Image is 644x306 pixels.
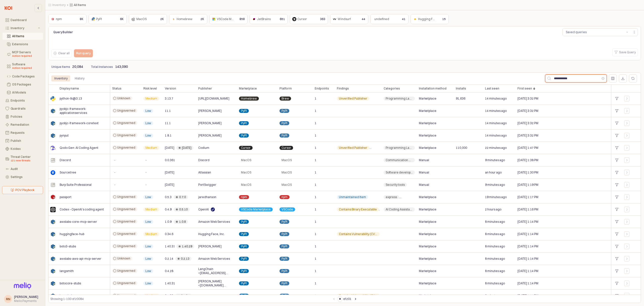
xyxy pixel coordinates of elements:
span: Low [145,220,151,224]
span: 9 minutes ago [485,158,505,162]
p: 858 [239,17,245,21]
div: MCP Servers [12,51,40,58]
span: 8 minutes ago [485,232,505,236]
span: Programming Languages [386,146,413,150]
span: Software development tools [386,170,413,174]
button: Extensions [3,41,43,48]
div: + [613,292,620,299]
p: 44 [362,17,365,21]
span: PyPI [241,109,247,113]
p: Clear all [58,51,70,55]
span: 8 minutes ago [485,244,505,248]
button: Dashboard [3,17,43,24]
span: [DATE] 1:17 PM [517,195,538,199]
button: RN [4,295,12,303]
span: Medium [145,207,157,211]
div: Audit [11,167,40,171]
span: 0.0.361 [165,158,175,162]
span: Contains Vulnerability (CVSS Critical) [339,232,378,236]
div: Homebrew2K [169,14,207,24]
span: Categories [384,86,400,91]
div: Inventory [11,26,37,30]
span: - [114,158,115,162]
span: Qodo Gen: AI Coding Agent [60,146,98,150]
span: Publisher [198,86,212,91]
button: Clear all [51,49,72,57]
span: 1 [315,170,316,174]
span: [DATE] [165,170,174,174]
span: VSCode Marketplace [217,17,247,21]
span: Marketplace [419,121,436,125]
div: + [613,120,620,126]
button: All Items [3,33,43,40]
div: 1.0.8 [179,220,186,224]
span: JetBrains [257,17,271,21]
span: Installation method [419,86,447,91]
span: Marketplace [419,134,436,138]
span: Codium [198,146,209,150]
span: [DATE] 3:32 PM [517,109,538,113]
button: Remediation [3,121,43,128]
button: Saved queries [563,28,624,36]
button: Settings [3,173,43,181]
div: Endpoints [11,99,40,102]
div: + [613,145,620,151]
div: Settings [11,175,40,179]
span: Programming Language Tools [386,97,413,101]
span: 1.8.1 [165,134,172,138]
span: Ungoverned [117,220,135,224]
span: npm [281,195,288,199]
span: 1.40.31 [165,244,174,248]
span: VSCode Marketplace [241,207,271,211]
span: pynput [60,134,69,138]
div: 0.7.0 [179,195,186,199]
span: Ungoverned [117,244,135,248]
button: Audit [3,165,43,172]
div: + [613,169,620,176]
span: Sourcetree [60,170,76,174]
span: Low [145,244,151,248]
button: Koidex [3,145,43,152]
span: Medium [145,146,157,150]
div: Windsurf [338,17,351,22]
button: AI Models [3,89,43,96]
div: OS Packages [12,83,40,86]
button: Publish [3,137,43,144]
span: [DATE] 3:32 PM [517,134,538,138]
span: MacOS [241,183,251,187]
button: Inventory [3,25,43,32]
span: VSCode [281,207,293,211]
span: PyPI [241,121,247,125]
span: [DATE] 1:38 PM [517,158,538,162]
div: Policies [11,115,40,118]
label: of 201 [343,296,351,301]
div: + [613,194,620,200]
div: 121 new threats [11,159,40,163]
button: Endpoints [3,97,43,104]
span: 1 [315,195,316,199]
span: 14 minutes ago [485,134,507,138]
span: Homebrew [241,97,257,101]
span: 8 minutes ago [485,220,505,224]
span: python-tk@3.13 [60,97,82,101]
span: Marketplace [419,207,436,211]
span: Marketplace [419,97,436,101]
span: 9 minutes ago [485,183,505,187]
div: History [72,75,88,81]
div: Koidex [11,147,40,151]
span: Hugging Face [418,17,438,21]
button: Guardrails [3,105,43,112]
div: Requests [11,131,40,135]
div: AI Models [12,91,40,94]
div: History [75,75,85,81]
span: Security tools [386,183,405,187]
button: Software [3,61,43,72]
p: 20,084 [72,64,83,69]
span: [PERSON_NAME] [198,109,222,113]
span: Manual [419,170,429,174]
span: [PERSON_NAME] [198,121,222,125]
div: Action required [12,54,40,58]
span: [DATE] 3:32 PM [517,121,538,125]
span: 0.5.3 [165,195,172,199]
span: Unknown [117,96,130,100]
